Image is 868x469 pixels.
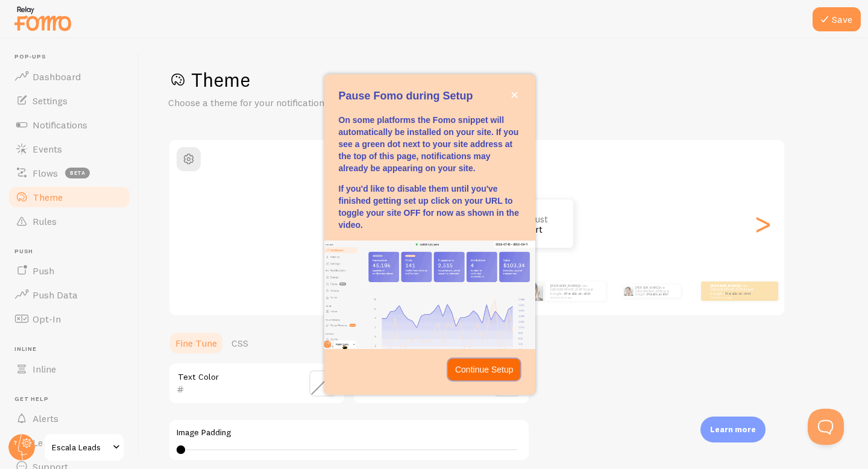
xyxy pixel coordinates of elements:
img: Fomo [524,282,543,301]
p: Pause Fomo during Setup [339,89,521,104]
img: Fomo [623,286,633,296]
a: Escala Leads [43,433,125,462]
span: Theme [33,191,63,203]
strong: [PERSON_NAME] [550,283,579,288]
a: Fine Tune [168,331,224,355]
span: Dashboard [33,71,81,83]
span: beta [65,168,90,178]
span: Settings [33,95,68,107]
strong: [PERSON_NAME] [711,283,740,288]
span: Escala Leads [52,440,109,455]
span: Events [33,143,62,155]
span: Inline [14,345,131,353]
p: from [GEOGRAPHIC_DATA] just bought a [550,283,601,298]
p: Choose a theme for your notifications [168,96,458,110]
div: Next slide [755,180,770,267]
a: Alerts [7,406,131,430]
a: Metallica t-shirt [725,291,751,296]
p: from [GEOGRAPHIC_DATA] just bought a [711,283,759,298]
a: Settings [7,89,131,113]
p: Learn more [710,424,756,435]
span: Inline [33,363,56,375]
a: Flows beta [7,161,131,185]
span: Notifications [33,119,87,131]
span: Flows [33,167,58,179]
img: fomo-relay-logo-orange.svg [13,3,73,34]
p: Continue Setup [455,364,514,376]
small: about 4 minutes ago [711,296,758,298]
a: Notifications [7,113,131,137]
p: from [GEOGRAPHIC_DATA] just bought a [635,285,676,298]
span: Push Data [33,289,78,301]
h1: Theme [168,68,839,92]
a: Dashboard [7,65,131,89]
a: Push Data [7,283,131,307]
a: Inline [7,357,131,381]
button: close, [508,89,521,101]
button: Continue Setup [448,359,521,380]
a: CSS [224,331,256,355]
a: Metallica t-shirt [647,292,668,296]
p: On some platforms the Fomo snippet will automatically be installed on your site. If you see a gre... [339,114,521,174]
p: If you'd like to disable them until you've finished getting set up click on your URL to toggle yo... [339,183,521,231]
a: Opt-In [7,307,131,331]
div: Learn more [700,417,766,442]
small: about 4 minutes ago [550,296,600,298]
span: Opt-In [33,313,61,325]
span: Push [14,248,131,256]
span: Pop-ups [14,53,131,61]
a: Learn [7,430,131,455]
a: Metallica t-shirt [565,291,591,296]
label: Image Padding [177,427,521,438]
span: Alerts [33,412,58,424]
span: Push [33,265,54,277]
span: Rules [33,215,57,227]
a: Rules [7,209,131,233]
div: Pause Fomo during Setup [324,74,535,395]
span: Get Help [14,395,131,403]
h2: Classic [169,147,784,166]
strong: [PERSON_NAME] [635,286,659,289]
a: Events [7,137,131,161]
a: Push [7,259,131,283]
iframe: Help Scout Beacon - Open [808,409,844,445]
a: Theme [7,185,131,209]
